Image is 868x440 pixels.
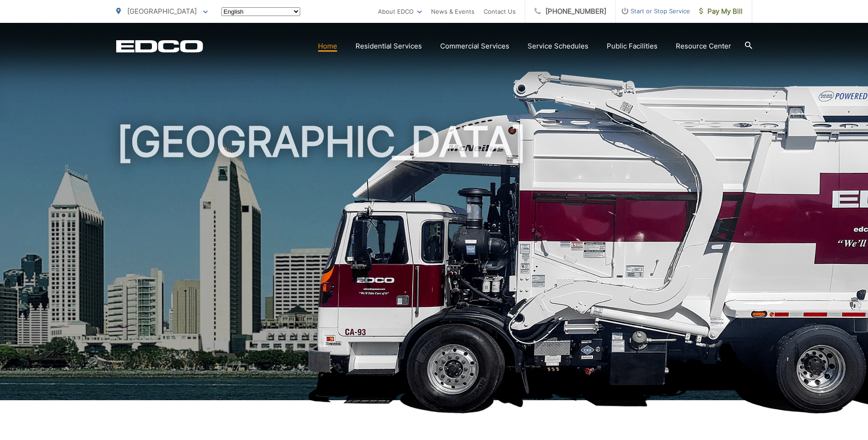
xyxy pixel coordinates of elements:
a: Commercial Services [440,41,509,52]
span: [GEOGRAPHIC_DATA] [127,7,197,16]
select: Select a language [221,7,300,16]
a: Home [318,41,337,52]
a: Public Facilities [607,41,658,52]
a: Resource Center [676,41,731,52]
h1: [GEOGRAPHIC_DATA] [116,119,752,408]
a: Service Schedules [528,41,588,52]
a: About EDCO [378,6,422,17]
a: News & Events [431,6,474,17]
a: EDCD logo. Return to the homepage. [116,40,203,53]
a: Residential Services [356,41,422,52]
span: Pay My Bill [699,6,743,17]
a: Contact Us [484,6,516,17]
